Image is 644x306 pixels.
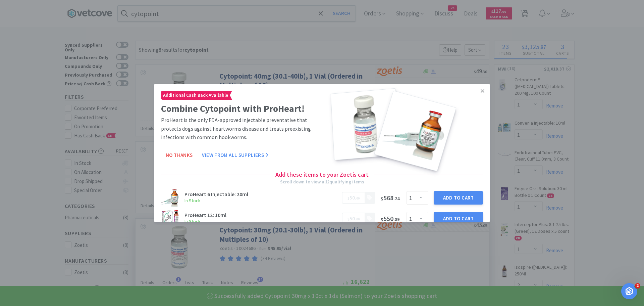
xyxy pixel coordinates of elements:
[434,212,483,225] button: Add to Cart
[393,216,399,222] span: . 89
[280,178,364,185] div: Scroll down to view all 2 qualifying items
[350,194,355,201] span: 50
[347,217,350,221] span: $
[184,218,338,225] h6: In Stock
[161,101,319,116] h2: Combine Cytopoint with ProHeart!
[161,91,230,99] span: Additional Cash Back Available
[356,217,360,221] span: 00
[184,191,338,197] h3: ProHeart 6 Injectable: 20ml
[270,170,374,179] h4: Add these items to your Zoetis cart
[381,214,399,223] span: 550
[381,216,383,222] span: $
[381,193,399,202] span: 568
[184,212,338,218] h3: ProHeart 12: 10ml
[356,196,360,201] span: 00
[161,116,319,142] p: ProHeart is the only FDA-approved injectable preventative that protects dogs against heartworms d...
[184,197,338,204] h6: In Stock
[197,148,273,162] button: View From All Suppliers
[393,195,399,202] span: . 24
[347,194,360,201] span: .
[161,189,179,207] img: 7591eac9a8884ad89c00f854ee17a822_211393.png
[381,195,383,202] span: $
[434,191,483,205] button: Add to Cart
[347,215,360,222] span: .
[635,283,640,289] span: 2
[161,148,197,162] button: No Thanks
[621,283,637,299] iframe: Intercom live chat
[347,196,350,201] span: $
[161,210,179,228] img: d9c8d2d7d5d24da993f480e96cdfaf8a.jpeg
[350,215,355,222] span: 50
